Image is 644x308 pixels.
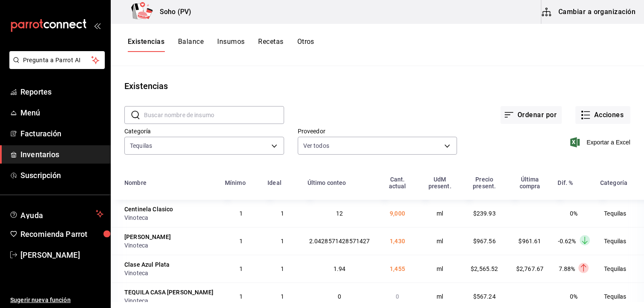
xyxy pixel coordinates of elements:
span: 1 [281,293,284,300]
span: 1 [239,265,243,272]
span: $2,767.67 [516,265,543,272]
td: ml [418,227,461,255]
span: Inventarios [20,149,103,160]
span: Facturación [20,128,103,139]
div: Vinoteca [124,296,215,305]
span: $967.56 [473,238,496,245]
button: Otros [297,37,314,52]
span: 1 [239,238,243,245]
div: Precio present. [467,176,502,190]
button: Acciones [575,106,630,124]
span: $2,565.52 [471,265,498,272]
button: Ordenar por [500,106,562,124]
span: Tequilas [130,141,152,150]
div: Nombre [124,179,147,186]
span: 1,430 [390,238,405,245]
span: 1 [281,238,284,245]
span: 7.88% [559,265,575,272]
span: $567.24 [473,293,496,300]
div: Última compra [512,176,548,190]
div: Mínimo [225,179,246,186]
span: 2.0428571428571427 [309,238,370,245]
span: 1.94 [333,265,346,272]
button: Existencias [128,37,164,52]
button: open_drawer_menu [94,22,101,29]
span: [PERSON_NAME] [20,249,103,261]
td: ml [418,200,461,227]
div: Centinela Clasico [124,205,173,213]
span: 0% [570,293,578,300]
span: 12 [336,210,343,217]
div: Vinoteca [124,241,215,250]
div: Dif. % [558,179,573,186]
label: Proveedor [298,128,457,134]
span: 1 [281,210,284,217]
div: Cant. actual [382,176,413,190]
button: Insumos [217,37,244,52]
span: Ayuda [20,209,92,219]
span: Sugerir nueva función [10,296,103,305]
button: Exportar a Excel [572,137,630,147]
div: Vinoteca [124,213,215,222]
td: Tequilas [595,255,644,282]
td: ml [418,255,461,282]
div: [PERSON_NAME] [124,233,171,241]
td: Tequilas [595,200,644,227]
div: navigation tabs [128,37,314,52]
span: Recomienda Parrot [20,228,103,240]
span: 1,455 [390,265,405,272]
div: Ideal [267,179,282,186]
span: Pregunta a Parrot AI [23,56,92,65]
span: 1 [281,265,284,272]
div: UdM present. [423,176,456,190]
div: Clase Azul Plata [124,260,170,269]
span: Suscripción [20,170,103,181]
button: Recetas [258,37,283,52]
div: Existencias [124,80,168,92]
span: 0 [338,293,341,300]
span: 1 [239,293,243,300]
div: Último conteo [308,179,346,186]
div: Categoría [600,179,627,186]
div: TEQUILA CASA [PERSON_NAME] [124,288,213,296]
button: Pregunta a Parrot AI [9,51,105,69]
span: 9,000 [390,210,405,217]
span: Menú [20,107,103,118]
h3: Soho (PV) [153,7,191,17]
span: $961.61 [518,238,541,245]
span: Reportes [20,86,103,98]
span: 0 [396,293,399,300]
input: Buscar nombre de insumo [144,107,284,124]
span: $239.93 [473,210,496,217]
span: 0% [570,210,578,217]
span: -0.62% [558,238,576,245]
span: Ver todos [303,141,329,150]
div: Vinoteca [124,269,215,277]
td: Tequilas [595,227,644,255]
button: Balance [178,37,204,52]
a: Pregunta a Parrot AI [6,62,105,71]
span: 1 [239,210,243,217]
label: Categoría [124,128,284,134]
